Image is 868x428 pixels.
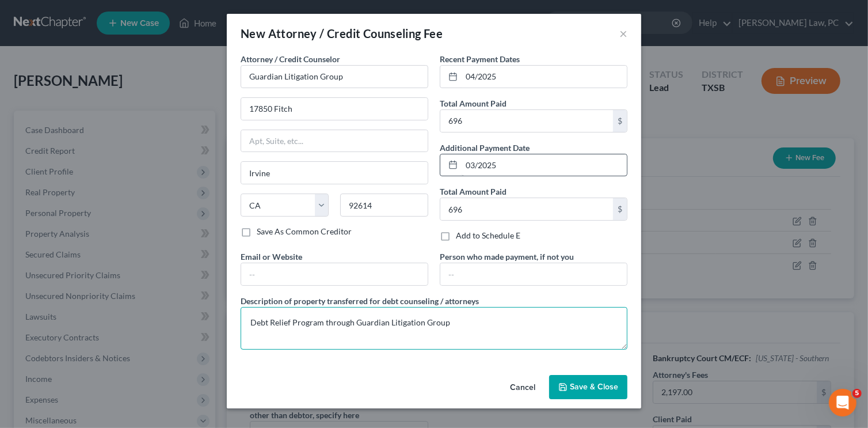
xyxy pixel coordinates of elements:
[268,26,443,40] span: Attorney / Credit Counseling Fee
[340,194,428,217] input: Enter zip...
[241,65,428,88] input: Search creditor by name...
[241,26,265,40] span: New
[619,26,627,40] button: ×
[440,110,613,132] input: 0.00
[440,198,613,220] input: 0.00
[440,251,574,263] label: Person who made payment, if not you
[613,198,627,220] div: $
[241,130,428,152] input: Apt, Suite, etc...
[241,98,428,120] input: Enter address...
[570,382,618,392] span: Save & Close
[241,54,340,64] span: Attorney / Credit Counselor
[440,97,507,109] label: Total Amount Paid
[462,66,627,88] input: MM/YYYY
[829,389,856,416] iframe: Intercom live chat
[257,226,352,237] label: Save As Common Creditor
[440,53,520,65] label: Recent Payment Dates
[241,251,302,263] label: Email or Website
[241,263,428,285] input: --
[456,230,520,241] label: Add to Schedule E
[440,263,627,285] input: --
[549,375,627,399] button: Save & Close
[241,295,479,307] label: Description of property transferred for debt counseling / attorneys
[613,110,627,132] div: $
[440,142,530,154] label: Additional Payment Date
[462,154,627,176] input: MM/YYYY
[501,376,545,399] button: Cancel
[852,389,862,398] span: 5
[440,185,507,198] label: Total Amount Paid
[241,162,428,184] input: Enter city...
